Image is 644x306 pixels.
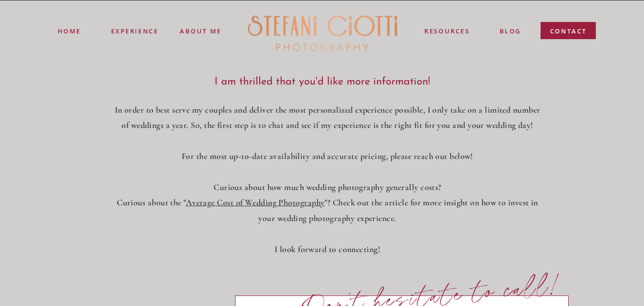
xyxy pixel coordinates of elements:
a: ABOUT ME [179,26,223,35]
a: Home [58,26,81,35]
a: experience [111,26,158,34]
a: blog [500,26,521,37]
a: Average Cost of Wedding Photography [186,197,325,208]
p: In order to best serve my couples and deliver the most personalized experience possible, I only t... [112,102,543,257]
a: contact [550,26,587,40]
a: resources [424,26,471,37]
h3: I am thrilled that you'd like more information! [186,76,459,88]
